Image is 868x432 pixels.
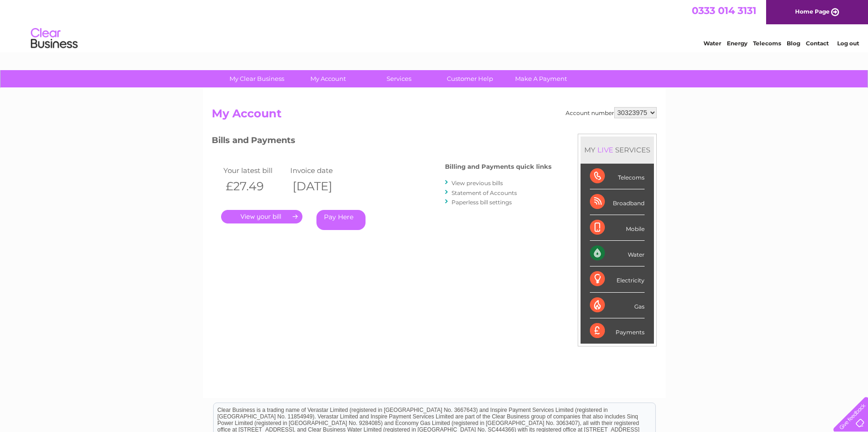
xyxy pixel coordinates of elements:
[590,189,645,215] div: Broadband
[727,40,747,47] a: Energy
[30,24,78,53] img: logo.png
[703,40,721,47] a: Water
[787,40,800,47] a: Blog
[590,266,645,292] div: Electricity
[221,210,302,223] a: .
[692,5,756,16] a: 0333 014 3131
[289,70,366,87] a: My Account
[445,163,552,170] h4: Billing and Payments quick links
[288,164,355,177] td: Invoice date
[753,40,781,47] a: Telecoms
[218,70,295,87] a: My Clear Business
[581,137,654,163] div: MY SERVICES
[221,164,288,177] td: Your latest bill
[806,40,829,47] a: Contact
[590,293,645,318] div: Gas
[590,318,645,344] div: Payments
[221,177,288,196] th: £27.49
[452,189,517,196] a: Statement of Accounts
[452,199,512,206] a: Paperless bill settings
[316,210,366,230] a: Pay Here
[431,70,509,87] a: Customer Help
[360,70,438,87] a: Services
[212,134,552,150] h3: Bills and Payments
[590,164,645,189] div: Telecoms
[214,5,655,45] div: Clear Business is a trading name of Verastar Limited (registered in [GEOGRAPHIC_DATA] No. 3667643...
[212,107,657,125] h2: My Account
[595,145,615,154] div: LIVE
[502,70,580,87] a: Make A Payment
[566,107,657,118] div: Account number
[452,180,503,187] a: View previous bills
[288,177,355,196] th: [DATE]
[590,241,645,266] div: Water
[590,215,645,241] div: Mobile
[837,40,859,47] a: Log out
